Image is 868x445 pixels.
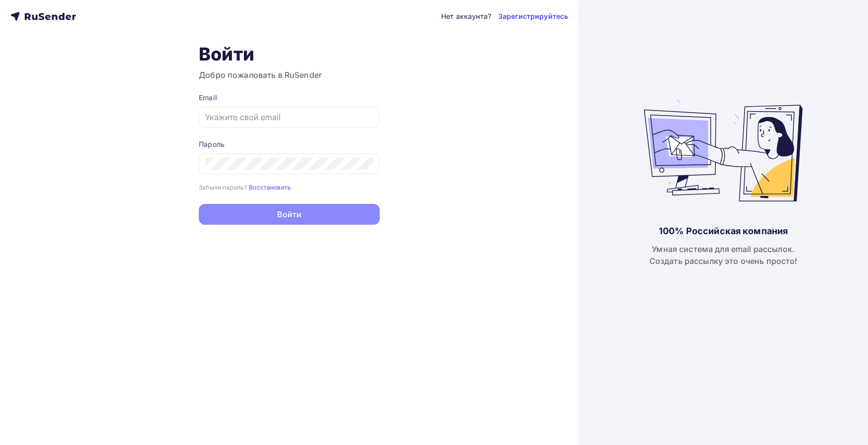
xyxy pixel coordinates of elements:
small: Восстановить [249,184,291,191]
small: Забыли пароль? [199,184,247,191]
button: Войти [199,204,380,225]
a: Зарегистрируйтесь [498,11,568,21]
div: Email [199,93,380,103]
a: Восстановить [249,183,291,191]
div: Пароль [199,139,380,149]
div: Нет аккаунта? [441,11,491,21]
h1: Войти [199,43,380,65]
div: Умная система для email рассылок. Создать рассылку это очень просто! [649,243,798,267]
h3: Добро пожаловать в RuSender [199,69,380,81]
input: Укажите свой email [205,111,373,123]
div: 100% Российская компания [659,225,788,237]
